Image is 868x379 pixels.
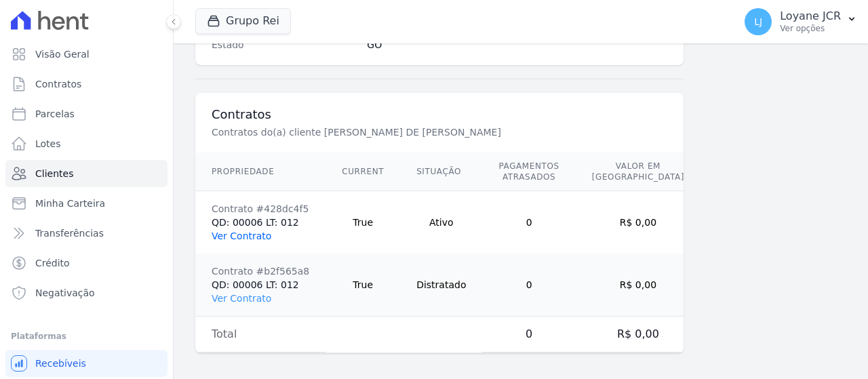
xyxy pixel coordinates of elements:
[195,317,325,353] td: Total
[5,350,167,377] a: Recebíveis
[325,254,400,317] td: True
[212,293,271,304] a: Ver Contrato
[35,286,95,300] span: Negativação
[212,125,667,139] p: Contratos do(a) cliente [PERSON_NAME] DE [PERSON_NAME]
[11,328,162,344] div: Plataformas
[5,250,167,277] a: Crédito
[35,107,75,121] span: Parcelas
[400,254,482,317] td: Distratado
[780,9,841,23] p: Loyane JCR
[5,160,167,187] a: Clientes
[5,130,167,157] a: Lotes
[212,231,271,241] a: Ver Contrato
[35,226,104,240] span: Transferências
[35,47,90,61] span: Visão Geral
[35,137,61,151] span: Lotes
[35,197,105,210] span: Minha Carteira
[5,100,167,127] a: Parcelas
[482,153,575,191] th: Pagamentos Atrasados
[400,191,482,254] td: Ativo
[212,264,309,278] div: Contrato #b2f565a8
[5,71,167,98] a: Contratos
[754,17,762,26] span: LJ
[195,254,325,317] td: QD: 00006 LT: 012
[780,23,841,34] p: Ver opções
[400,153,482,191] th: Situação
[734,3,868,41] button: LJ Loyane JCR Ver opções
[212,202,309,216] div: Contrato #428dc4f5
[35,77,81,91] span: Contratos
[35,256,70,270] span: Crédito
[576,153,701,191] th: Valor em [GEOGRAPHIC_DATA]
[482,317,575,353] td: 0
[482,254,575,317] td: 0
[195,153,325,191] th: Propriedade
[5,279,167,306] a: Negativação
[482,191,575,254] td: 0
[576,191,701,254] td: R$ 0,00
[325,153,400,191] th: Current
[5,41,167,68] a: Visão Geral
[35,357,86,370] span: Recebíveis
[195,8,291,34] button: Grupo Rei
[367,38,667,52] dd: GO
[576,254,701,317] td: R$ 0,00
[212,38,356,52] dt: Estado
[35,167,73,180] span: Clientes
[5,190,167,217] a: Minha Carteira
[212,106,667,123] h3: Contratos
[195,191,325,254] td: QD: 00006 LT: 012
[5,220,167,247] a: Transferências
[576,317,701,353] td: R$ 0,00
[325,191,400,254] td: True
